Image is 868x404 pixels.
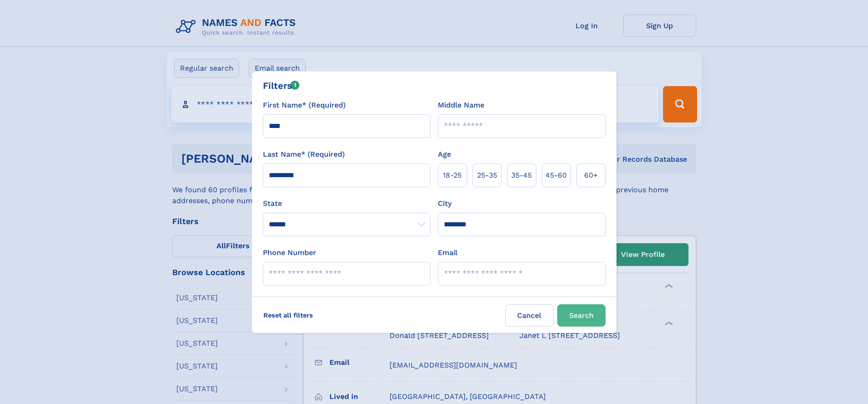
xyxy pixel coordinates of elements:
[443,170,462,181] span: 18‑25
[263,100,346,111] label: First Name* (Required)
[584,170,598,181] span: 60+
[477,170,497,181] span: 25‑35
[257,304,319,326] label: Reset all filters
[511,170,532,181] span: 35‑45
[263,79,300,92] div: Filters
[263,247,316,258] label: Phone Number
[438,198,452,209] label: City
[505,304,554,327] label: Cancel
[557,304,606,327] button: Search
[545,170,567,181] span: 45‑60
[263,149,345,160] label: Last Name* (Required)
[263,198,431,209] label: State
[438,247,457,258] label: Email
[438,100,484,111] label: Middle Name
[438,149,451,160] label: Age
